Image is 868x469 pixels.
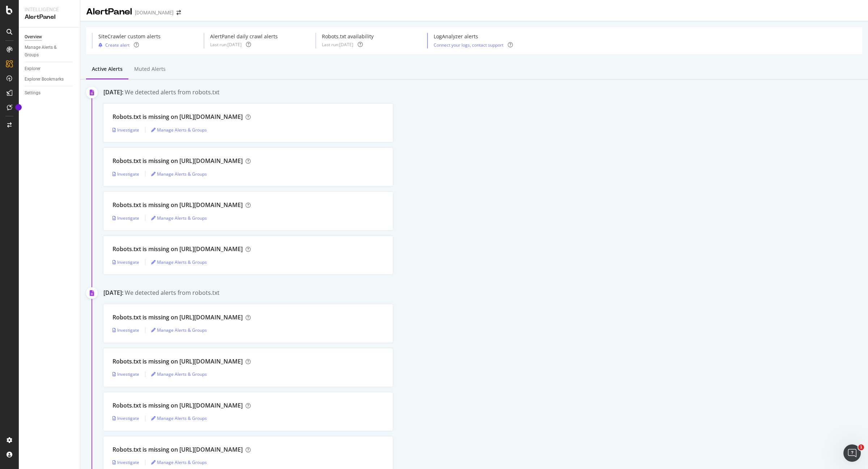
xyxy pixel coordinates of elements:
[112,313,243,322] div: Robots.txt is missing on [URL][DOMAIN_NAME]
[843,444,861,462] iframe: Intercom live chat
[125,289,220,297] div: We detected alerts from robots.txt
[112,171,139,177] a: Investigate
[858,444,864,450] span: 1
[151,259,207,265] a: Manage Alerts & Groups
[112,256,139,268] button: Investigate
[86,6,132,18] div: AlertPanel
[112,259,139,265] a: Investigate
[112,127,139,133] a: Investigate
[322,33,374,40] div: Robots.txt availability
[434,42,503,48] a: Connect your logs, contact support
[112,113,243,121] div: Robots.txt is missing on [URL][DOMAIN_NAME]
[92,65,123,73] div: Active alerts
[25,44,75,59] a: Manage Alerts & Groups
[112,446,243,454] div: Robots.txt is missing on [URL][DOMAIN_NAME]
[434,33,513,40] div: LogAnalyzer alerts
[151,413,207,424] button: Manage Alerts & Groups
[151,127,207,133] a: Manage Alerts & Groups
[112,212,139,224] button: Investigate
[25,89,41,97] div: Settings
[25,44,68,59] div: Manage Alerts & Groups
[151,457,207,468] button: Manage Alerts & Groups
[434,42,503,48] button: Connect your logs, contact support
[103,88,123,96] div: [DATE]:
[322,42,353,48] div: Last run: [DATE]
[25,33,75,41] a: Overview
[105,42,129,48] div: Create alert
[151,168,207,180] button: Manage Alerts & Groups
[103,289,123,297] div: [DATE]:
[112,157,243,165] div: Robots.txt is missing on [URL][DOMAIN_NAME]
[98,42,129,48] button: Create alert
[112,401,243,410] div: Robots.txt is missing on [URL][DOMAIN_NAME]
[151,459,207,465] a: Manage Alerts & Groups
[25,33,42,41] div: Overview
[15,104,22,111] div: Tooltip anchor
[112,415,139,421] a: Investigate
[151,215,207,221] a: Manage Alerts & Groups
[112,124,139,135] button: Investigate
[151,324,207,336] button: Manage Alerts & Groups
[112,201,243,209] div: Robots.txt is missing on [URL][DOMAIN_NAME]
[25,6,74,13] div: Intelligence
[151,415,207,421] a: Manage Alerts & Groups
[151,327,207,333] a: Manage Alerts & Groups
[151,369,207,380] button: Manage Alerts & Groups
[25,89,75,97] a: Settings
[25,65,41,73] div: Explorer
[151,171,207,177] a: Manage Alerts & Groups
[25,65,75,73] a: Explorer
[112,245,243,253] div: Robots.txt is missing on [URL][DOMAIN_NAME]
[25,13,74,21] div: AlertPanel
[125,88,220,96] div: We detected alerts from robots.txt
[176,10,181,15] div: arrow-right-arrow-left
[112,327,139,333] a: Investigate
[98,33,161,40] div: SiteCrawler custom alerts
[134,65,166,73] div: Muted alerts
[210,33,278,40] div: AlertPanel daily crawl alerts
[25,76,75,83] a: Explorer Bookmarks
[112,168,139,180] button: Investigate
[151,212,207,224] button: Manage Alerts & Groups
[151,256,207,268] button: Manage Alerts & Groups
[135,9,174,16] div: [DOMAIN_NAME]
[112,215,139,221] a: Investigate
[210,42,242,48] div: Last run: [DATE]
[112,371,139,377] a: Investigate
[151,371,207,377] a: Manage Alerts & Groups
[151,124,207,135] button: Manage Alerts & Groups
[112,413,139,424] button: Investigate
[112,357,243,366] div: Robots.txt is missing on [URL][DOMAIN_NAME]
[112,459,139,465] a: Investigate
[112,369,139,380] button: Investigate
[25,76,64,83] div: Explorer Bookmarks
[112,457,139,468] button: Investigate
[112,324,139,336] button: Investigate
